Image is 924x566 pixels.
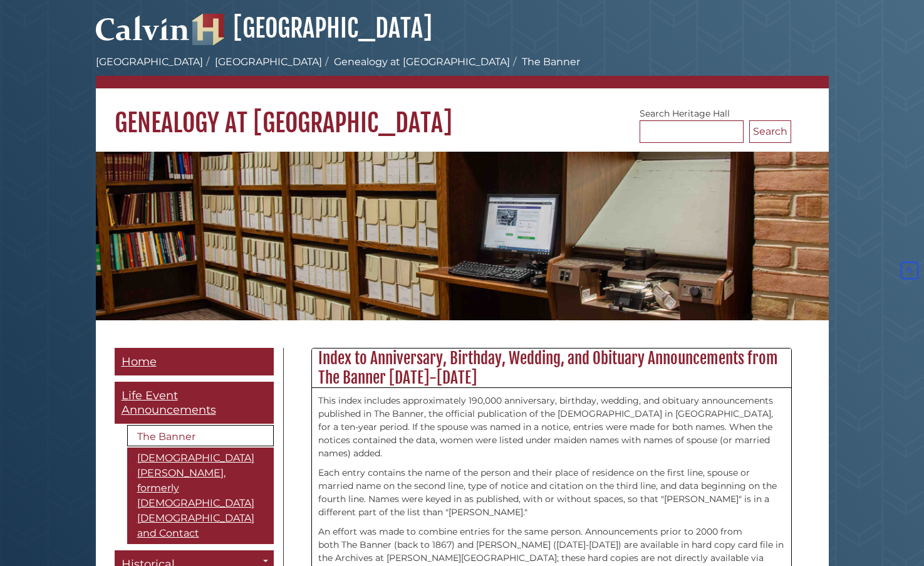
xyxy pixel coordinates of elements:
[96,56,203,68] a: [GEOGRAPHIC_DATA]
[127,448,274,544] a: [DEMOGRAPHIC_DATA][PERSON_NAME], formerly [DEMOGRAPHIC_DATA] [DEMOGRAPHIC_DATA] and Contact
[215,56,322,68] a: [GEOGRAPHIC_DATA]
[749,120,791,143] button: Search
[127,425,274,446] a: The Banner
[334,56,510,68] a: Genealogy at [GEOGRAPHIC_DATA]
[318,466,785,519] p: Each entry contains the name of the person and their place of residence on the first line, spouse...
[312,349,791,388] h2: Index to Anniversary, Birthday, Wedding, and Obituary Announcements from The Banner [DATE]-[DATE]
[96,10,190,45] img: Calvin
[192,13,432,44] a: [GEOGRAPHIC_DATA]
[318,394,785,460] p: This index includes approximately 190,000 anniversary, birthday, wedding, and obituary announceme...
[898,265,921,276] a: Back to Top
[96,88,829,139] h1: Genealogy at [GEOGRAPHIC_DATA]
[192,14,224,45] img: Hekman Library Logo
[115,382,274,424] a: Life Event Announcements
[122,355,157,369] span: Home
[122,389,216,417] span: Life Event Announcements
[96,29,190,40] a: Calvin University
[115,348,274,376] a: Home
[510,55,580,70] li: The Banner
[96,55,829,88] nav: breadcrumb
